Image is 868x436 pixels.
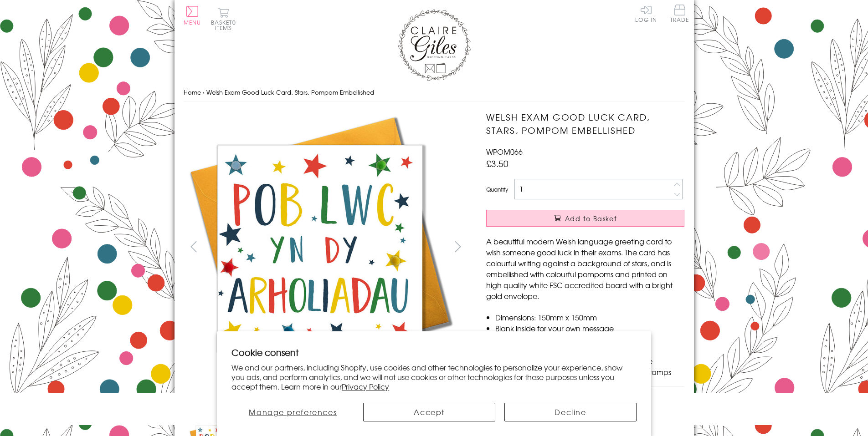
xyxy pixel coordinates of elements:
span: › [203,88,205,96]
button: Basket0 items [211,7,236,30]
span: £3.50 [486,157,508,170]
label: Quantity [486,185,508,193]
button: Menu [184,6,201,25]
span: Trade [670,5,689,22]
h2: Cookie consent [231,346,637,359]
li: Blank inside for your own message [495,323,684,334]
li: Dimensions: 150mm x 150mm [495,312,684,323]
p: A beautiful modern Welsh language greeting card to wish someone good luck in their exams. The car... [486,236,684,301]
a: Trade [670,5,689,24]
button: prev [184,236,204,257]
a: Log In [635,5,657,22]
a: Home [184,88,201,96]
span: Manage preferences [249,406,337,417]
button: Manage preferences [231,403,354,421]
button: Decline [504,403,637,421]
p: We and our partners, including Shopify, use cookies and other technologies to personalize your ex... [231,363,637,391]
button: Add to Basket [486,210,684,227]
button: Accept [363,403,495,421]
a: Privacy Policy [342,381,389,392]
nav: breadcrumbs [184,83,685,102]
span: Menu [184,18,201,26]
button: next [447,236,468,257]
span: 0 items [215,18,236,32]
h1: Welsh Exam Good Luck Card, Stars, Pompom Embellished [486,111,684,137]
img: Claire Giles Greetings Cards [398,9,471,81]
span: Add to Basket [565,214,617,223]
img: Welsh Exam Good Luck Card, Stars, Pompom Embellished [468,111,741,346]
span: Welsh Exam Good Luck Card, Stars, Pompom Embellished [206,88,374,96]
span: WPOM066 [486,146,523,157]
img: Welsh Exam Good Luck Card, Stars, Pompom Embellished [183,111,457,384]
